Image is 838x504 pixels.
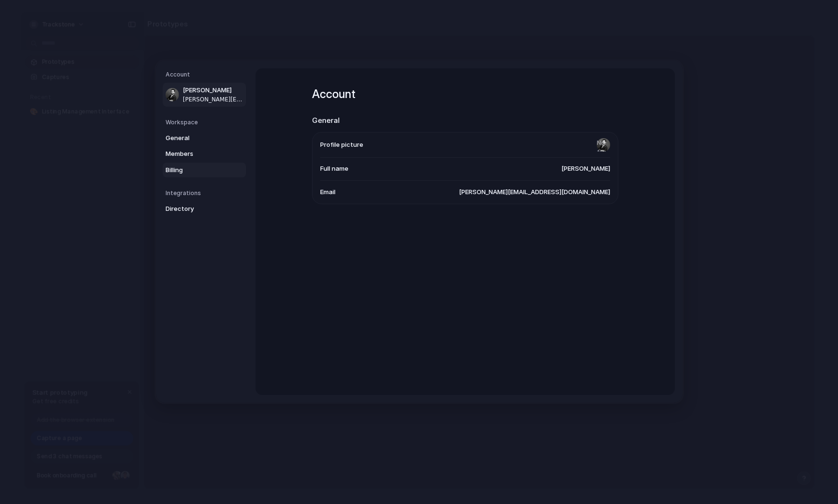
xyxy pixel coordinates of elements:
[320,140,363,150] span: Profile picture
[561,164,610,174] span: [PERSON_NAME]
[312,115,618,126] h2: General
[312,86,618,103] h1: Account
[166,204,227,214] span: Directory
[166,189,246,197] h5: Integrations
[166,118,246,127] h5: Workspace
[163,146,246,162] a: Members
[166,149,227,159] span: Members
[320,187,335,197] span: Email
[163,83,246,107] a: [PERSON_NAME][PERSON_NAME][EMAIL_ADDRESS][DOMAIN_NAME]
[166,133,227,143] span: General
[459,187,610,197] span: [PERSON_NAME][EMAIL_ADDRESS][DOMAIN_NAME]
[163,163,246,178] a: Billing
[166,165,227,175] span: Billing
[163,131,246,146] a: General
[166,70,246,79] h5: Account
[183,95,244,104] span: [PERSON_NAME][EMAIL_ADDRESS][DOMAIN_NAME]
[163,201,246,217] a: Directory
[183,86,244,95] span: [PERSON_NAME]
[320,164,348,174] span: Full name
